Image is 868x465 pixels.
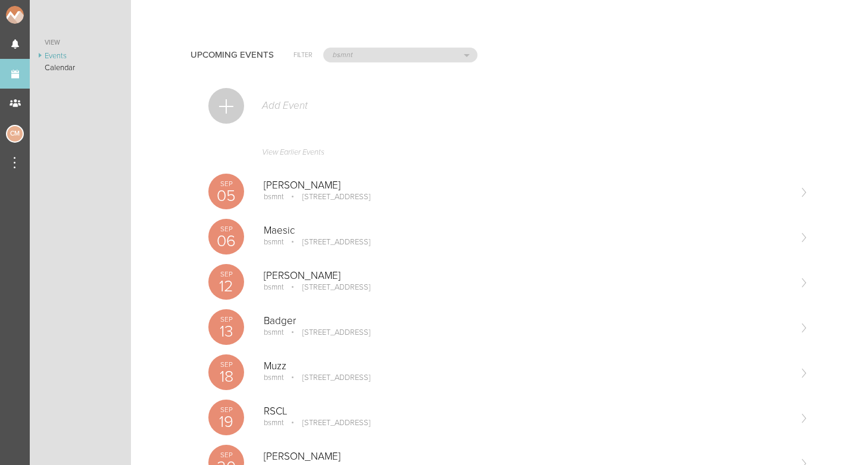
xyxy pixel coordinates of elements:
p: 18 [208,369,244,385]
p: Muzz [264,360,789,372]
a: View Earlier Events [208,142,808,169]
p: bsmnt [264,282,284,292]
h4: Upcoming Events [191,50,274,60]
p: [PERSON_NAME] [264,270,789,282]
p: [STREET_ADDRESS] [286,418,370,428]
p: [STREET_ADDRESS] [286,328,370,337]
p: Badger [264,315,789,327]
p: Sep [208,316,244,323]
p: RSCL [264,406,789,417]
p: Sep [208,406,244,413]
p: [PERSON_NAME] [264,180,789,191]
p: Sep [208,271,244,278]
a: View [30,36,131,50]
p: 06 [208,233,244,249]
p: 19 [208,414,244,430]
p: bsmnt [264,373,284,382]
p: [STREET_ADDRESS] [286,237,370,247]
p: [STREET_ADDRESS] [286,282,370,292]
p: bsmnt [264,237,284,247]
p: [STREET_ADDRESS] [286,192,370,202]
p: [STREET_ADDRESS] [286,373,370,382]
a: Calendar [30,62,131,74]
div: Charlie McGinley [6,125,24,143]
p: 05 [208,188,244,204]
img: NOMAD [6,6,73,24]
p: Sep [208,361,244,368]
p: bsmnt [264,328,284,337]
p: Sep [208,180,244,187]
p: [PERSON_NAME] [264,451,789,463]
a: Events [30,50,131,62]
p: 13 [208,323,244,340]
p: 12 [208,278,244,294]
p: Sep [208,225,244,232]
p: Sep [208,451,244,458]
p: bsmnt [264,418,284,428]
p: Maesic [264,225,789,237]
p: Add Event [261,100,308,112]
h6: Filter [294,50,313,60]
p: bsmnt [264,192,284,202]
